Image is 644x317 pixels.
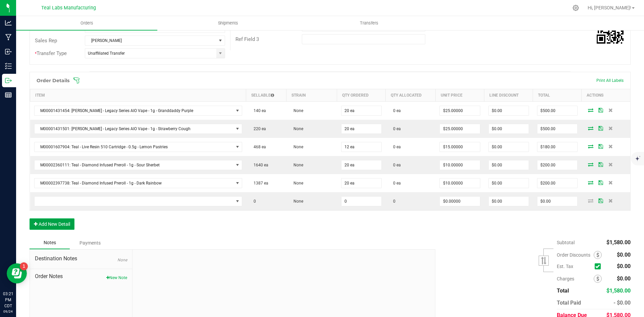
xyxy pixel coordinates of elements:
[557,264,592,269] span: Est. Tax
[20,262,28,270] iframe: Resource center unread badge
[30,236,70,249] div: Notes
[5,77,12,84] inline-svg: Outbound
[606,162,616,166] span: Delete Order Detail
[209,20,247,26] span: Shipments
[606,199,616,203] span: Delete Order Detail
[290,145,303,149] span: None
[299,16,440,30] a: Transfers
[440,160,480,170] input: 0
[617,275,631,282] span: $0.00
[5,34,12,41] inline-svg: Manufacturing
[390,126,401,131] span: 0 ea
[34,106,242,116] span: NO DATA FOUND
[246,89,286,102] th: Sellable
[596,180,606,184] span: Save Order Detail
[606,144,616,148] span: Delete Order Detail
[7,263,27,283] iframe: Resource center
[440,124,480,134] input: 0
[557,300,581,306] span: Total Paid
[390,163,401,167] span: 0 ea
[5,48,12,55] inline-svg: Inbound
[440,142,480,152] input: 0
[617,252,631,258] span: $0.00
[35,124,233,134] span: M00001431501: [PERSON_NAME] - Legacy Series AIO Vape - 1g - Strawberry Cough
[250,181,268,186] span: 1387 ea
[489,197,529,206] input: 0
[5,19,12,26] inline-svg: Analytics
[341,124,381,134] input: 0
[386,89,436,102] th: Qty Allocated
[290,163,303,167] span: None
[440,178,480,188] input: 0
[35,178,233,188] span: M00002397738: Teal - Diamond Infused Preroll - 1g - Dark Rainbow
[440,106,480,115] input: 0
[117,258,127,262] span: None
[34,196,242,206] span: NO DATA FOUND
[489,178,529,188] input: 0
[390,108,401,113] span: 0 ea
[235,36,259,42] span: Ref Field 3
[34,178,242,188] span: NO DATA FOUND
[435,89,484,102] th: Unit Price
[489,124,529,134] input: 0
[351,20,387,26] span: Transfers
[341,178,381,188] input: 0
[30,89,246,102] th: Item
[35,38,57,44] span: Sales Rep
[390,181,401,186] span: 0 ea
[3,291,13,309] p: 03:21 PM CDT
[489,106,529,115] input: 0
[35,160,233,170] span: M00002360111: Teal - Diamond Infused Preroll - 1g - Sour Sherbet
[341,160,381,170] input: 0
[250,199,256,204] span: 0
[572,5,580,11] div: Manage settings
[5,63,12,69] inline-svg: Inventory
[34,160,242,170] span: NO DATA FOUND
[606,239,631,246] span: $1,580.00
[537,142,577,152] input: 0
[30,218,74,230] button: Add New Detail
[70,237,110,249] div: Payments
[250,108,266,113] span: 140 ea
[37,78,69,83] h1: Order Details
[290,108,303,113] span: None
[341,106,381,115] input: 0
[390,199,395,204] span: 0
[537,197,577,206] input: 0
[34,124,242,134] span: NO DATA FOUND
[606,287,631,294] span: $1,580.00
[596,144,606,148] span: Save Order Detail
[35,106,233,115] span: M00001431454: [PERSON_NAME] - Legacy Series AIO Vape - 1g - Granddaddy Purple
[106,275,127,281] button: New Note
[489,142,529,152] input: 0
[596,199,606,203] span: Save Order Detail
[588,5,631,10] span: Hi, [PERSON_NAME]!
[5,92,12,98] inline-svg: Reports
[617,263,631,269] span: $0.00
[35,25,65,31] span: Customer PO
[290,199,303,204] span: None
[537,124,577,134] input: 0
[606,126,616,130] span: Delete Order Detail
[3,309,13,314] p: 09/24
[537,160,577,170] input: 0
[595,262,604,271] span: Calculate excise tax
[337,89,386,102] th: Qty Ordered
[41,5,96,11] span: Teal Labs Manufacturing
[290,126,303,131] span: None
[71,20,102,26] span: Orders
[596,108,606,112] span: Save Order Detail
[537,178,577,188] input: 0
[596,162,606,166] span: Save Order Detail
[250,163,268,167] span: 1640 ea
[250,145,266,149] span: 468 ea
[341,142,381,152] input: 0
[85,36,216,45] span: [PERSON_NAME]
[16,16,157,30] a: Orders
[582,89,630,102] th: Actions
[606,108,616,112] span: Delete Order Detail
[250,126,266,131] span: 220 ea
[557,276,594,281] span: Charges
[341,197,381,206] input: 0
